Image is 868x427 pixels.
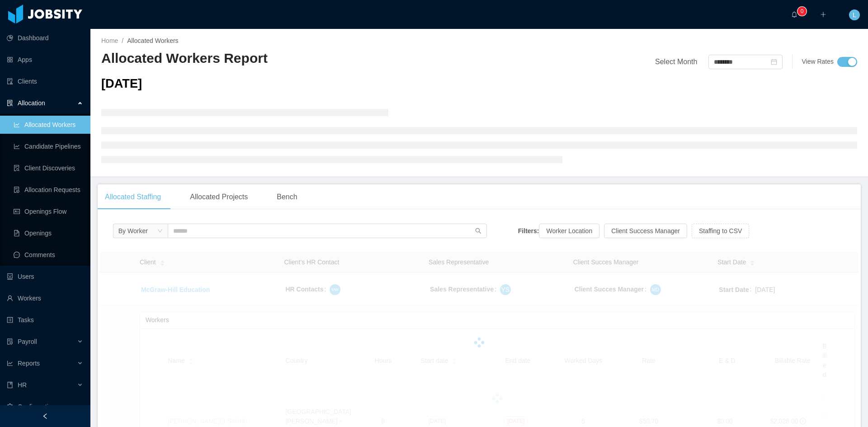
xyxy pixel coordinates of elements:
[7,360,13,366] i: icon: line-chart
[183,184,255,210] div: Allocated Projects
[157,228,163,235] i: icon: down
[18,360,40,367] span: Reports
[101,37,118,44] a: Home
[14,246,83,264] a: icon: messageComments
[7,72,83,90] a: icon: auditClients
[269,184,304,210] div: Bench
[853,9,856,20] span: L
[18,381,27,389] span: HR
[18,403,55,410] span: Configuration
[797,7,807,16] sup: 0
[7,382,13,388] i: icon: book
[655,58,697,66] span: Select Month
[14,202,83,221] a: icon: idcardOpenings Flow
[122,37,123,44] span: /
[475,228,481,234] i: icon: search
[118,224,148,238] div: By Worker
[791,11,797,18] i: icon: bell
[7,404,13,410] i: icon: setting
[127,37,178,44] span: Allocated Workers
[820,11,826,18] i: icon: plus
[7,51,83,69] a: icon: appstoreApps
[7,311,83,329] a: icon: profileTasks
[692,224,749,238] button: Staffing to CSV
[7,29,83,47] a: icon: pie-chartDashboard
[7,289,83,307] a: icon: userWorkers
[101,76,142,90] span: [DATE]
[539,224,599,238] button: Worker Location
[7,338,13,345] i: icon: file-protect
[14,116,83,134] a: icon: line-chartAllocated Workers
[771,59,777,65] i: icon: calendar
[518,227,539,235] strong: Filters:
[101,49,479,68] h2: Allocated Workers Report
[604,224,687,238] button: Client Success Manager
[14,137,83,155] a: icon: line-chartCandidate Pipelines
[18,338,37,345] span: Payroll
[7,267,83,286] a: icon: robotUsers
[14,224,83,242] a: icon: file-textOpenings
[14,159,83,177] a: icon: file-searchClient Discoveries
[98,184,168,210] div: Allocated Staffing
[7,100,13,106] i: icon: solution
[802,58,834,65] span: View Rates
[14,181,83,199] a: icon: file-doneAllocation Requests
[18,99,45,107] span: Allocation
